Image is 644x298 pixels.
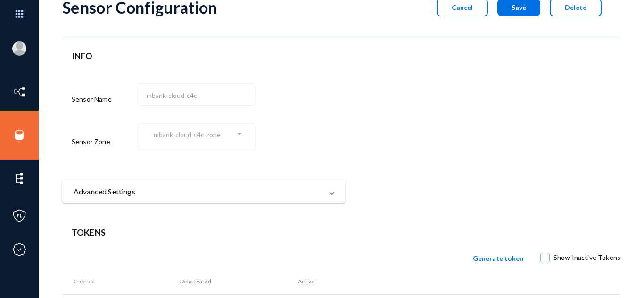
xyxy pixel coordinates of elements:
header: Tokens [72,226,611,239]
span: Generate token [473,254,523,262]
div: Sensor Zone [72,122,138,161]
span: mbank-cloud-c4c-zone [154,130,221,138]
img: icon-compliance.svg [12,242,26,257]
img: icon-elements.svg [12,171,26,185]
input: Name [147,91,251,100]
img: blank-profile-picture.png [12,41,26,56]
header: INFO [72,50,336,63]
span: Delete [565,3,586,11]
span: Save [512,3,526,11]
th: Created [62,268,180,295]
button: Generate token [465,249,531,268]
span: Show Inactive Tokens [553,250,620,265]
a: Cancel [427,3,488,11]
img: icon-inventory.svg [12,85,26,99]
img: icon-sources.svg [12,128,26,142]
th: Deactivated [180,268,298,295]
th: Active [298,268,526,295]
mat-panel-title: Advanced Settings [74,186,322,197]
img: app launcher [5,4,33,24]
span: Cancel [452,3,473,11]
mat-expansion-panel-header: Advanced Settings [62,180,345,203]
img: icon-policies.svg [12,209,26,223]
div: Sensor Name [72,81,138,117]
